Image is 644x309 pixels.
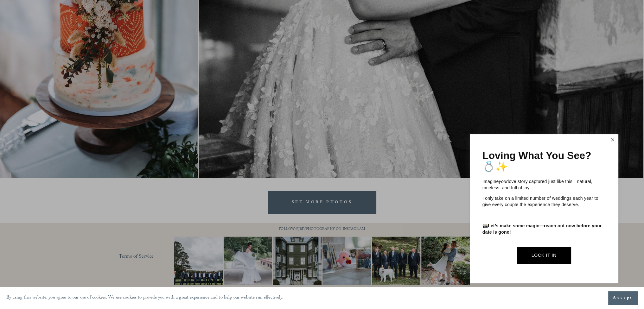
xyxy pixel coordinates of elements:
[482,179,606,191] p: Imagine love story captured just like this—natural, timeless, and full of joy.
[482,223,603,235] strong: Let’s make some magic—reach out now before your date is gone!
[613,295,633,301] span: Accept
[499,179,507,184] em: your
[482,195,606,208] p: I only take on a limited number of weddings each year to give every couple the experience they de...
[6,293,284,303] p: By using this website, you agree to our use of cookies. We use cookies to provide you with a grea...
[608,291,638,305] button: Accept
[608,135,617,145] a: Close
[482,223,606,235] p: 📸
[482,150,606,172] h1: Loving What You See? 💍✨
[517,247,571,264] a: Lock It In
